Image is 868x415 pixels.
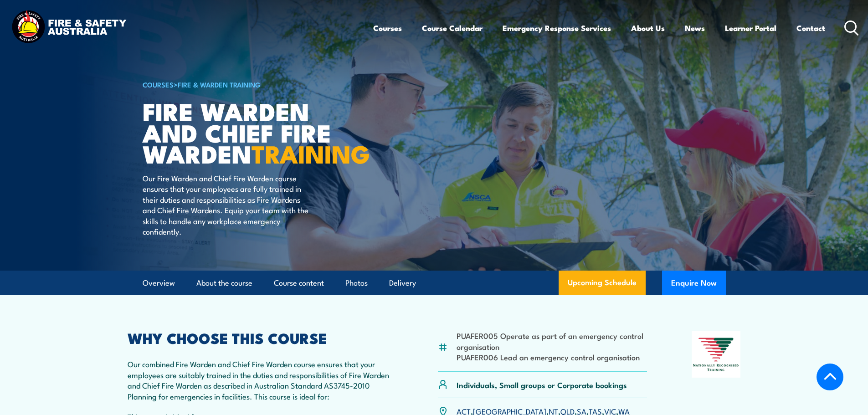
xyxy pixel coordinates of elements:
[457,379,627,390] p: Individuals, Small groups or Corporate bookings
[503,16,611,40] a: Emergency Response Services
[143,79,174,89] a: COURSES
[725,16,776,40] a: Learner Portal
[345,271,368,295] a: Photos
[373,16,402,40] a: Courses
[389,271,416,295] a: Delivery
[178,79,261,89] a: Fire & Warden Training
[128,359,394,401] p: Our combined Fire Warden and Chief Fire Warden course ensures that your employees are suitably tr...
[631,16,665,40] a: About Us
[685,16,705,40] a: News
[143,271,175,295] a: Overview
[196,271,252,295] a: About the course
[662,271,726,295] button: Enquire Now
[143,79,368,90] h6: >
[457,352,647,362] li: PUAFER006 Lead an emergency control organisation
[274,271,324,295] a: Course content
[692,331,741,378] img: Nationally Recognised Training logo.
[457,330,647,352] li: PUAFER005 Operate as part of an emergency control organisation
[559,271,646,295] a: Upcoming Schedule
[422,16,483,40] a: Course Calendar
[252,134,370,172] strong: TRAINING
[796,16,825,40] a: Contact
[143,173,309,236] p: Our Fire Warden and Chief Fire Warden course ensures that your employees are fully trained in the...
[128,331,394,344] h2: WHY CHOOSE THIS COURSE
[143,100,368,164] h1: Fire Warden and Chief Fire Warden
